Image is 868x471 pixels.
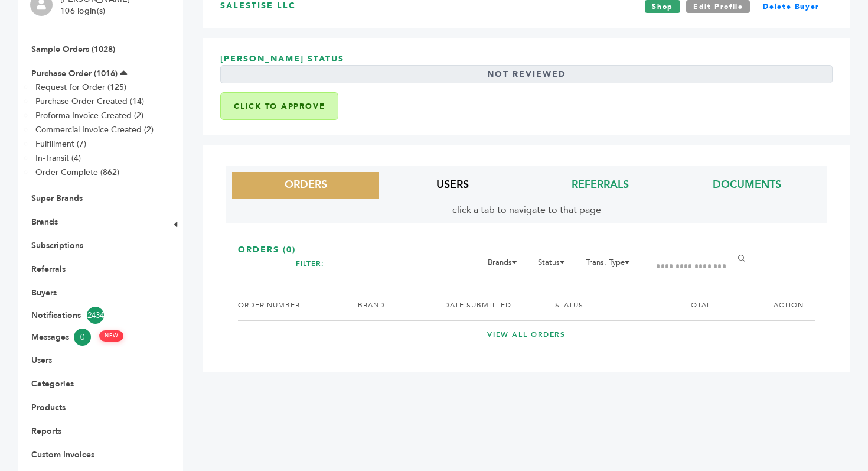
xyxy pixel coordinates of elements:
a: Proforma Invoice Created (2) [35,110,143,121]
h1: ORDERS (0) [238,244,815,256]
input: Filter by keywords [647,255,738,278]
th: ORDER NUMBER [238,290,343,320]
a: In-Transit (4) [35,152,81,164]
th: ACTION [748,290,815,320]
li: Brands [482,255,530,275]
li: Status [532,255,577,275]
a: Notifications2434 [31,307,152,324]
a: Purchase Order (1016) [31,68,118,79]
a: REFERRALS [572,177,629,192]
a: Brands [31,216,58,228]
span: 2434 [87,307,104,324]
a: Users [31,355,52,366]
a: Commercial Invoice Created (2) [35,124,154,135]
th: DATE SUBMITTED [429,290,540,320]
a: Purchase Order Created (14) [35,96,144,107]
a: Custom Invoices [31,449,94,460]
a: Reports [31,425,61,437]
a: Order Complete (862) [35,167,119,178]
a: VIEW ALL ORDERS [238,330,815,340]
span: 0 [74,329,91,346]
a: Referrals [31,264,66,275]
a: DOCUMENTS [713,177,781,192]
a: USERS [436,177,469,192]
div: Not Reviewed [220,65,833,84]
h2: FILTER: [296,255,324,272]
a: Categories [31,378,74,389]
th: STATUS [540,290,671,320]
span: NEW [99,330,123,342]
th: BRAND [343,290,429,320]
a: Products [31,402,66,413]
a: Subscriptions [31,240,83,251]
a: Super Brands [31,193,83,204]
a: ORDERS [285,177,327,192]
h3: [PERSON_NAME] Status [220,53,833,92]
li: Trans. Type [580,255,642,275]
th: TOTAL [671,290,748,320]
a: Buyers [31,287,57,298]
span: click a tab to navigate to that page [452,203,601,216]
a: Sample Orders (1028) [31,44,115,55]
a: Messages0 NEW [31,329,152,346]
a: Request for Order (125) [35,82,126,93]
a: Fulfillment (7) [35,138,86,150]
button: Click to Approve [220,92,338,120]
